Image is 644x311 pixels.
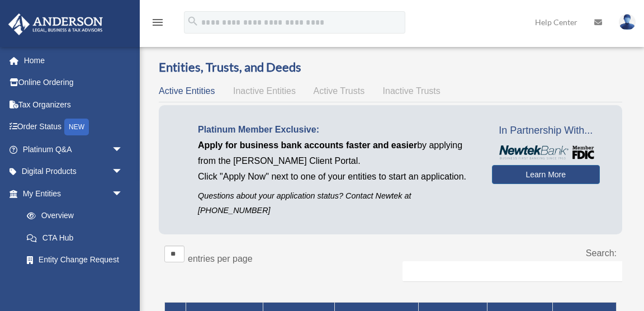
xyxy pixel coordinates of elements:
[8,138,140,161] a: Platinum Q&Aarrow_drop_down
[619,14,636,30] img: User Pic
[586,248,617,258] label: Search:
[16,205,129,227] a: Overview
[198,138,475,169] p: by applying from the [PERSON_NAME] Client Portal.
[151,16,164,29] i: menu
[5,13,106,35] img: Anderson Advisors Platinum Portal
[233,86,296,96] span: Inactive Entities
[188,254,253,263] label: entries per page
[8,49,140,72] a: Home
[198,189,475,217] p: Questions about your application status? Contact Newtek at [PHONE_NUMBER]
[159,86,215,96] span: Active Entities
[498,145,594,159] img: NewtekBankLogoSM.png
[198,140,417,150] span: Apply for business bank accounts faster and easier
[8,116,140,139] a: Order StatusNEW
[383,86,441,96] span: Inactive Trusts
[112,182,134,205] span: arrow_drop_down
[187,15,199,27] i: search
[112,138,134,161] span: arrow_drop_down
[159,59,622,76] h3: Entities, Trusts, and Deeds
[198,122,475,138] p: Platinum Member Exclusive:
[151,20,164,29] a: menu
[8,182,134,205] a: My Entitiesarrow_drop_down
[8,72,140,94] a: Online Ordering
[16,271,134,293] a: Binder Walkthrough
[8,161,140,183] a: Digital Productsarrow_drop_down
[492,165,600,184] a: Learn More
[16,249,134,271] a: Entity Change Request
[8,93,140,116] a: Tax Organizers
[64,119,89,135] div: NEW
[198,169,475,185] p: Click "Apply Now" next to one of your entities to start an application.
[492,122,600,140] span: In Partnership With...
[16,227,134,249] a: CTA Hub
[314,86,365,96] span: Active Trusts
[112,161,134,183] span: arrow_drop_down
